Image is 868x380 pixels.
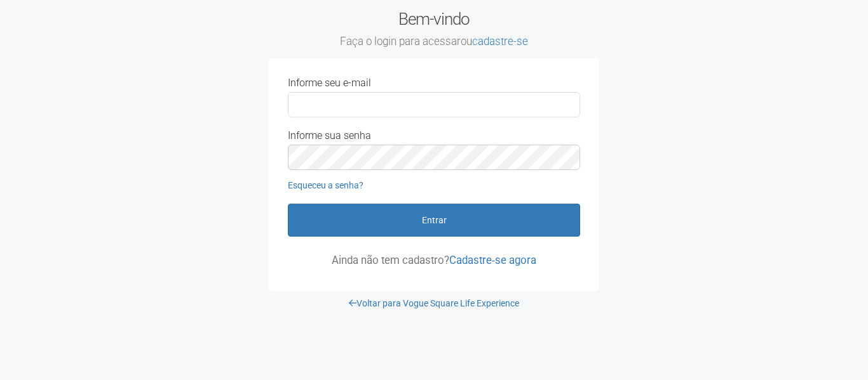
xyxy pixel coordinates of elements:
h2: Bem-vindo [269,10,599,49]
label: Informe seu e-mail [288,77,371,89]
label: Informe sua senha [288,130,371,141]
a: cadastre-se [472,35,528,48]
a: Esqueceu a senha? [288,180,363,190]
p: Ainda não tem cadastro? [288,254,580,266]
button: Entrar [288,204,580,237]
small: Faça o login para acessar [269,35,599,49]
a: Cadastre-se agora [449,254,536,266]
span: ou [461,35,528,48]
a: Voltar para Vogue Square Life Experience [349,298,519,308]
